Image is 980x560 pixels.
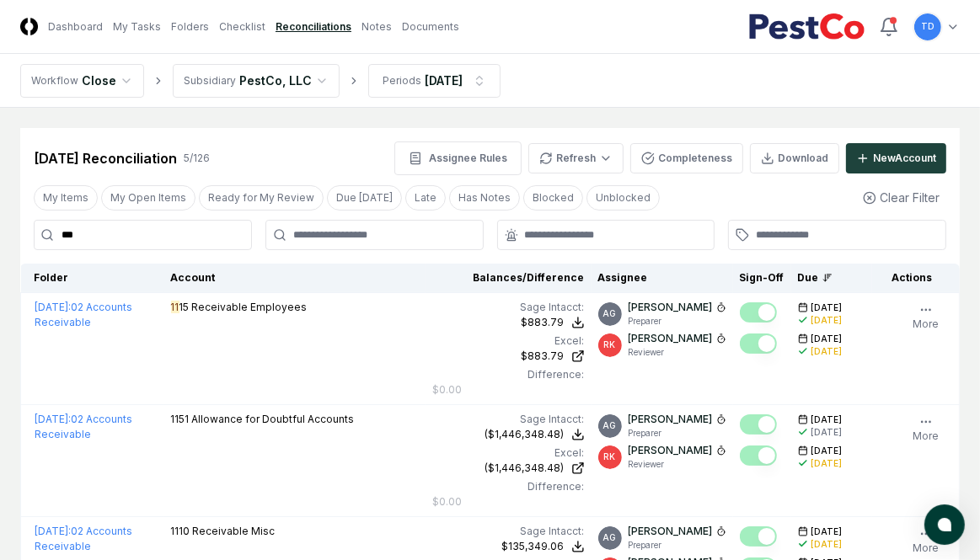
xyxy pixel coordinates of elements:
[184,73,236,88] div: Subsidiary
[798,270,865,285] div: Due
[193,525,276,537] span: Receivable Misc
[171,413,190,425] span: 1151
[603,531,617,544] span: AG
[432,333,584,349] div: Excel:
[432,349,584,364] a: $883.79
[740,333,777,354] button: Mark complete
[811,345,843,358] div: [DATE]
[21,264,164,293] th: Folder
[361,19,392,35] a: Notes
[432,479,584,494] div: Difference:
[432,300,584,315] div: Sage Intacct :
[34,185,98,211] button: My Items
[113,19,161,35] a: My Tasks
[35,413,71,425] span: [DATE] :
[604,339,616,351] span: RK
[909,524,942,559] button: More
[522,315,585,330] button: $883.79
[603,419,617,432] span: AG
[629,346,726,359] p: Reviewer
[748,13,865,40] img: PestCo logo
[485,427,585,442] button: ($1,446,348.48)
[192,413,355,425] span: Allowance for Doubtful Accounts
[921,20,934,33] span: TD
[426,264,591,293] th: Balances/Difference
[192,301,308,313] span: Receivable Employees
[811,333,843,345] span: [DATE]
[432,461,584,476] a: ($1,446,348.48)
[276,19,351,35] a: Reconciliations
[394,141,522,175] button: Assignee Rules
[522,349,565,364] div: $883.79
[592,264,733,293] th: Assignee
[909,412,942,447] button: More
[586,185,660,211] button: Unblocked
[432,445,584,461] div: Excel:
[502,539,585,554] button: $135,349.06
[629,539,726,552] p: Preparer
[35,301,132,328] a: [DATE]:02 Accounts Receivable
[171,301,179,313] span: 11
[485,427,565,442] div: ($1,446,348.48)
[629,331,713,346] p: [PERSON_NAME]
[522,315,565,330] div: $883.79
[20,18,38,35] img: Logo
[31,73,78,88] div: Workflow
[740,302,777,323] button: Mark complete
[629,524,713,539] p: [PERSON_NAME]
[34,148,177,168] div: [DATE] Reconciliation
[523,185,583,211] button: Blocked
[432,494,462,509] div: $0.00
[432,412,584,427] div: Sage Intacct :
[432,382,462,397] div: $0.00
[811,445,843,457] span: [DATE]
[383,73,421,88] div: Periods
[48,19,103,35] a: Dashboard
[856,182,946,213] button: Clear Filter
[485,461,565,476] div: ($1,446,348.48)
[740,445,777,466] button: Mark complete
[528,143,624,173] button: Refresh
[811,314,843,327] div: [DATE]
[368,64,501,98] button: Periods[DATE]
[629,443,713,458] p: [PERSON_NAME]
[811,457,843,470] div: [DATE]
[629,458,726,471] p: Reviewer
[35,525,132,552] a: [DATE]:02 Accounts Receivable
[879,270,946,285] div: Actions
[35,525,71,537] span: [DATE] :
[629,300,713,315] p: [PERSON_NAME]
[604,451,616,463] span: RK
[811,525,843,538] span: [DATE]
[811,426,843,439] div: [DATE]
[449,185,520,211] button: Has Notes
[733,264,791,293] th: Sign-Off
[35,301,71,313] span: [DATE] :
[171,301,190,313] span: 15
[405,185,446,211] button: Late
[629,427,726,440] p: Preparer
[750,143,839,173] button: Download
[402,19,459,35] a: Documents
[924,504,965,545] button: atlas-launcher
[502,539,565,554] div: $135,349.06
[811,538,843,551] div: [DATE]
[630,143,743,173] button: Completeness
[603,307,617,320] span: AG
[219,19,265,35] a: Checklist
[171,19,209,35] a: Folders
[184,151,210,166] div: 5 / 126
[740,526,777,547] button: Mark complete
[811,413,843,426] span: [DATE]
[432,524,584,539] div: Sage Intacct :
[35,413,132,440] a: [DATE]:02 Accounts Receivable
[909,300,942,335] button: More
[327,185,402,211] button: Due Today
[432,367,584,382] div: Difference:
[629,412,713,427] p: [PERSON_NAME]
[199,185,324,211] button: Ready for My Review
[873,151,936,166] div: New Account
[740,414,777,435] button: Mark complete
[811,301,843,314] span: [DATE]
[171,525,190,537] span: 1110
